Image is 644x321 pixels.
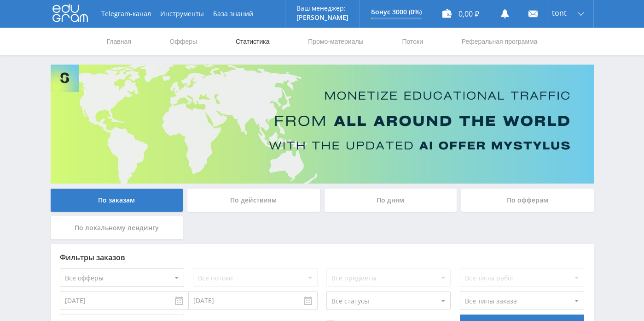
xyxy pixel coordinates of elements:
p: [PERSON_NAME] [296,14,348,21]
div: По дням [325,189,457,212]
p: Бонус 3000 (0%) [371,8,422,16]
img: Banner [51,65,594,184]
a: Офферы [169,28,198,55]
p: Ваш менеджер: [296,5,348,12]
div: По локальному лендингу [51,216,183,239]
a: Статистика [235,28,271,55]
div: По офферам [461,189,594,212]
div: По действиям [187,189,320,212]
a: Потоки [401,28,424,55]
div: Фильтры заказов [60,253,585,262]
a: Промо-материалы [307,28,364,55]
span: tont [552,9,567,17]
a: Реферальная программа [461,28,539,55]
div: По заказам [51,189,183,212]
a: Главная [106,28,132,55]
